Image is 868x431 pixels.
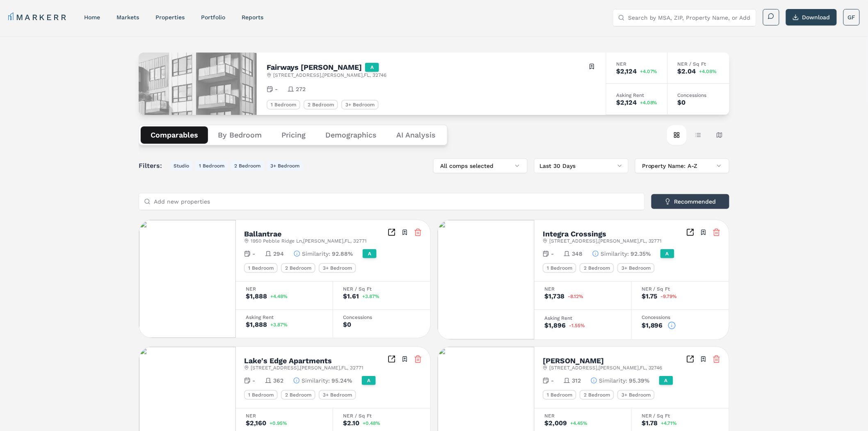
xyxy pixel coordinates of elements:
[201,14,225,21] a: Portfolio
[642,293,658,300] div: $1.75
[617,263,655,273] div: 3+ Bedroom
[568,294,583,299] span: -8.12%
[678,62,720,66] div: NER / Sq Ft
[642,315,719,320] div: Concessions
[363,421,380,426] span: +0.48%
[686,228,694,236] a: Inspect Comparables
[244,263,278,273] div: 1 Bedroom
[244,390,278,400] div: 1 Bedroom
[244,230,281,238] h2: Ballantrae
[635,158,729,173] button: Property Name: A-Z
[551,250,554,258] span: -
[642,413,719,418] div: NER / Sq Ft
[362,294,379,299] span: +3.87%
[273,72,386,78] span: [STREET_ADDRESS] , [PERSON_NAME] , FL , 32746
[686,355,694,363] a: Inspect Comparables
[302,250,330,258] span: Similarity :
[642,322,663,329] div: $1,896
[252,250,255,258] span: -
[304,100,338,110] div: 2 Bedroom
[544,293,564,300] div: $1,738
[343,287,420,291] div: NER / Sq Ft
[231,161,264,171] button: 2 Bedroom
[267,64,362,71] h2: Fairways [PERSON_NAME]
[331,376,352,385] span: 95.24%
[154,193,640,210] input: Add new properties
[599,376,627,385] span: Similarity :
[246,293,267,300] div: $1,888
[270,421,287,426] span: +0.95%
[570,421,587,426] span: +4.45%
[343,293,359,300] div: $1.61
[139,161,167,171] span: Filters:
[251,365,363,371] span: [STREET_ADDRESS] , [PERSON_NAME] , FL , 32771
[170,161,192,171] button: Studio
[572,376,581,385] span: 312
[580,390,614,400] div: 2 Bedroom
[569,323,585,328] span: -1.55%
[616,99,637,106] div: $2,124
[84,14,100,21] a: home
[551,376,554,385] span: -
[651,194,729,209] button: Recommended
[208,126,272,144] button: By Bedroom
[141,126,208,144] button: Comparables
[388,355,396,363] a: Inspect Comparables
[267,100,300,110] div: 1 Bedroom
[601,250,629,258] span: Similarity :
[251,238,367,244] span: 1950 Pebble Ridge Ln , [PERSON_NAME] , FL , 32771
[678,68,696,75] div: $2.04
[642,420,658,426] div: $1.78
[244,357,332,365] h2: Lake's Edge Apartments
[275,85,278,93] span: -
[660,249,674,258] div: A
[281,390,315,400] div: 2 Bedroom
[543,357,604,365] h2: [PERSON_NAME]
[628,9,751,26] input: Search by MSA, ZIP, Property Name, or Address
[273,250,284,258] span: 294
[630,250,651,258] span: 92.35%
[661,421,677,426] span: +4.71%
[544,322,566,329] div: $1,896
[315,126,386,144] button: Demographics
[246,315,323,320] div: Asking Rent
[580,263,614,273] div: 2 Bedroom
[843,9,860,25] button: GF
[678,99,686,106] div: $0
[640,100,658,105] span: +4.08%
[341,100,379,110] div: 3+ Bedroom
[617,390,655,400] div: 3+ Bedroom
[343,413,420,418] div: NER / Sq Ft
[388,228,396,236] a: Inspect Comparables
[362,376,376,385] div: A
[543,230,606,238] h2: Integra Crossings
[155,14,185,21] a: properties
[661,294,677,299] span: -9.79%
[267,161,303,171] button: 3+ Bedroom
[273,376,283,385] span: 362
[343,321,351,328] div: $0
[343,420,359,426] div: $2.10
[544,420,567,426] div: $2,009
[549,238,662,244] span: [STREET_ADDRESS] , [PERSON_NAME] , FL , 32771
[252,376,255,385] span: -
[544,413,621,418] div: NER
[8,11,68,23] a: MARKERR
[302,376,330,385] span: Similarity :
[629,376,649,385] span: 95.39%
[848,13,856,21] span: GF
[678,93,720,98] div: Concessions
[319,390,356,400] div: 3+ Bedroom
[272,126,315,144] button: Pricing
[246,287,323,291] div: NER
[343,315,420,320] div: Concessions
[543,390,576,400] div: 1 Bedroom
[242,14,263,21] a: reports
[642,287,719,291] div: NER / Sq Ft
[246,413,323,418] div: NER
[246,321,267,328] div: $1,888
[196,161,228,171] button: 1 Bedroom
[270,294,288,299] span: +4.48%
[365,63,379,72] div: A
[332,250,353,258] span: 92.88%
